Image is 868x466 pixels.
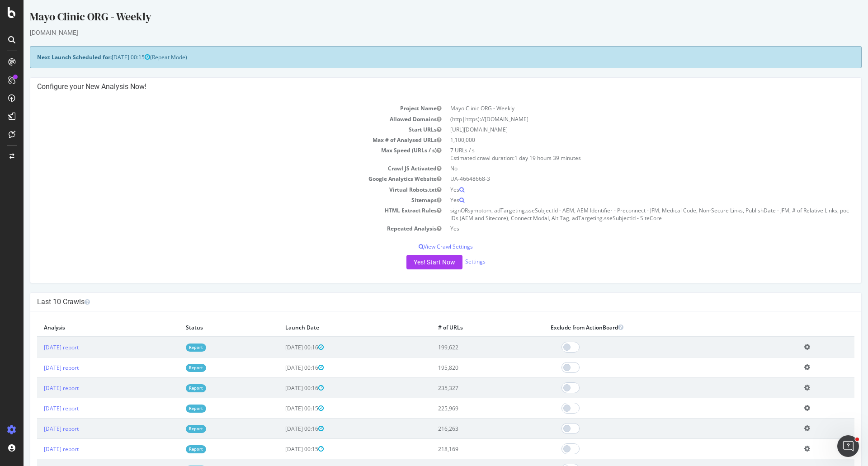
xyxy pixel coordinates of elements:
[262,425,300,433] span: [DATE] 00:16
[20,445,55,453] a: [DATE] report
[422,103,831,113] td: Mayo Clinic ORG - Weekly
[20,384,55,392] a: [DATE] report
[422,163,831,174] td: No
[6,46,838,68] div: (Repeat Mode)
[442,258,462,266] a: Settings
[255,318,408,337] th: Launch Date
[14,135,422,145] td: Max # of Analysed URLs
[14,124,422,135] td: Start URLs
[162,425,183,433] a: Report
[14,243,831,250] p: View Crawl Settings
[14,53,88,61] strong: Next Launch Scheduled for:
[6,9,838,28] div: Mayo Clinic ORG - Weekly
[422,114,831,124] td: (http|https)://[DOMAIN_NAME]
[162,384,183,392] a: Report
[422,174,831,184] td: UA-46648668-3
[491,154,557,162] span: 1 day 19 hours 39 minutes
[20,364,55,372] a: [DATE] report
[422,124,831,135] td: [URL][DOMAIN_NAME]
[162,445,183,453] a: Report
[156,318,255,337] th: Status
[20,344,55,351] a: [DATE] report
[88,53,127,61] span: [DATE] 00:15
[422,195,831,205] td: Yes
[14,163,422,174] td: Crawl JS Activated
[408,439,520,459] td: 218,169
[14,184,422,195] td: Virtual Robots.txt
[383,255,439,269] button: Yes! Start Now
[262,445,300,453] span: [DATE] 00:15
[14,114,422,124] td: Allowed Domains
[408,378,520,398] td: 235,327
[14,103,422,113] td: Project Name
[422,223,831,234] td: Yes
[162,405,183,412] a: Report
[422,205,831,223] td: signORsymptom, adTargeting.sseSubjectId - AEM, AEM Identifier - Preconnect - JFM, Medical Code, N...
[422,135,831,145] td: 1,100,000
[6,28,838,37] div: [DOMAIN_NAME]
[14,318,156,337] th: Analysis
[14,297,831,306] h4: Last 10 Crawls
[14,195,422,205] td: Sitemaps
[408,419,520,439] td: 216,263
[422,145,831,163] td: 7 URLs / s Estimated crawl duration:
[162,364,183,372] a: Report
[408,398,520,419] td: 225,969
[520,318,774,337] th: Exclude from ActionBoard
[262,384,300,392] span: [DATE] 00:16
[14,145,422,163] td: Max Speed (URLs / s)
[408,358,520,378] td: 195,820
[408,337,520,358] td: 199,622
[408,318,520,337] th: # of URLs
[20,425,55,433] a: [DATE] report
[14,223,422,234] td: Repeated Analysis
[262,405,300,412] span: [DATE] 00:15
[14,82,831,91] h4: Configure your New Analysis Now!
[14,205,422,223] td: HTML Extract Rules
[162,344,183,351] a: Report
[14,174,422,184] td: Google Analytics Website
[20,405,55,412] a: [DATE] report
[837,435,859,457] iframe: Intercom live chat
[422,184,831,195] td: Yes
[262,344,300,351] span: [DATE] 00:16
[262,364,300,372] span: [DATE] 00:16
